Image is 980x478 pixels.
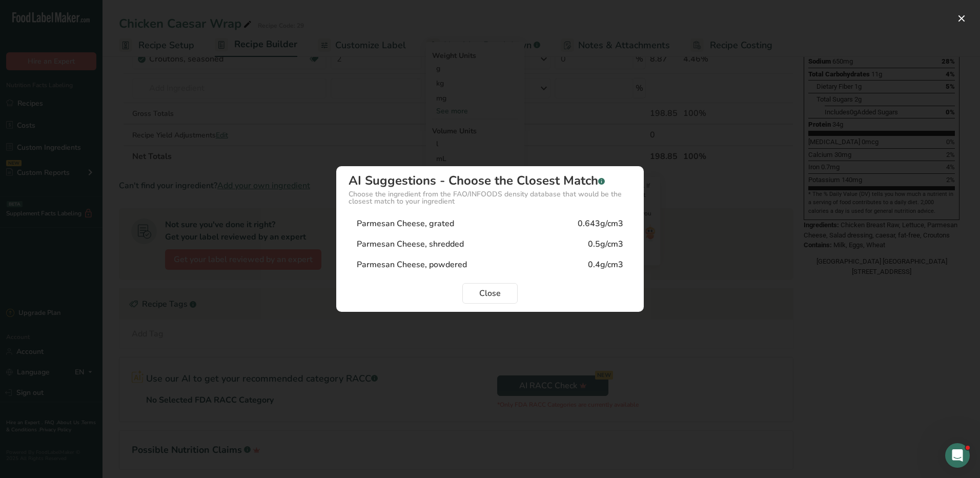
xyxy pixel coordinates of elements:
div: AI Suggestions - Choose the Closest Match [349,174,631,187]
div: Choose the ingredient from the FAO/INFOODS density database that would be the closest match to yo... [349,191,631,205]
iframe: Intercom live chat [945,443,970,468]
div: Parmesan Cheese, powdered [357,258,467,271]
button: Close [462,283,518,304]
div: 0.4g/cm3 [588,258,623,271]
span: Close [479,287,501,300]
div: Parmesan Cheese, shredded [357,238,464,250]
div: 0.5g/cm3 [588,238,623,250]
div: Parmesan Cheese, grated [357,217,454,230]
div: 0.643g/cm3 [578,217,623,230]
